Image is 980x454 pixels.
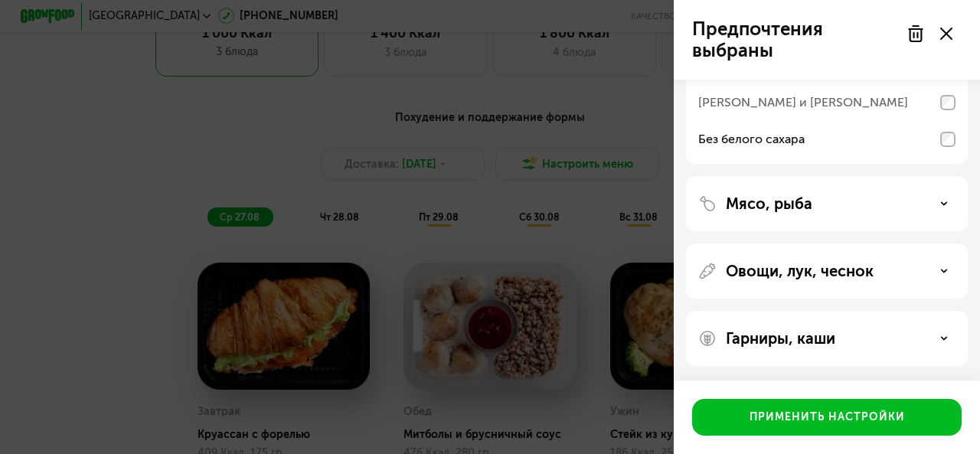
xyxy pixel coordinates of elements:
[698,93,908,112] div: [PERSON_NAME] и [PERSON_NAME]
[750,410,905,425] div: Применить настройки
[726,329,835,348] p: Гарниры, каши
[726,194,812,213] p: Мясо, рыба
[692,18,897,61] p: Предпочтения выбраны
[726,262,874,280] p: Овощи, лук, чеснок
[698,130,805,149] div: Без белого сахара
[692,399,962,436] button: Применить настройки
